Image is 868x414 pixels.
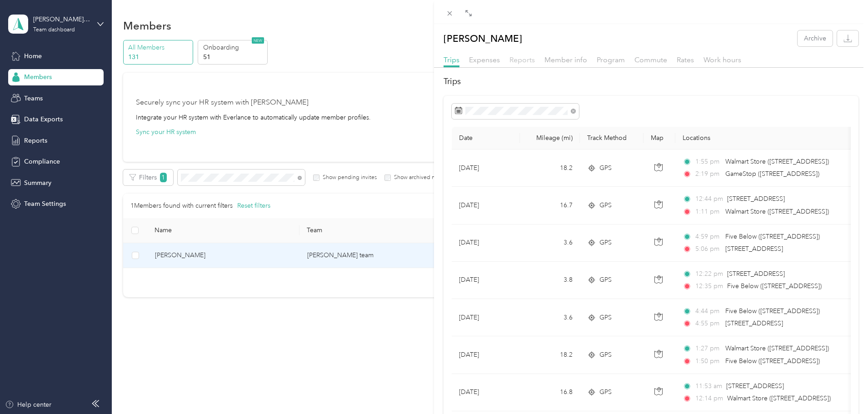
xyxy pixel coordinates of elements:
span: 1:55 pm [695,157,721,167]
th: Track Method [580,127,644,150]
iframe: Everlance-gr Chat Button Frame [817,363,868,414]
span: GPS [599,350,612,360]
span: Five Below ([STREET_ADDRESS]) [727,282,822,290]
td: 3.6 [520,299,580,336]
span: Expenses [469,55,500,64]
td: [DATE] [452,224,520,262]
button: Archive [798,30,833,46]
p: [PERSON_NAME] [444,30,522,46]
td: 18.2 [520,336,580,374]
th: Map [644,127,675,150]
span: Five Below ([STREET_ADDRESS]) [725,233,820,240]
span: Walmart Store ([STREET_ADDRESS]) [725,208,829,215]
td: 3.8 [520,262,580,299]
span: 5:06 pm [695,244,721,254]
span: Five Below ([STREET_ADDRESS]) [725,357,820,365]
span: [STREET_ADDRESS] [726,382,784,390]
span: 4:55 pm [695,319,721,329]
span: 1:27 pm [695,344,721,354]
span: GPS [599,313,612,323]
span: 12:44 pm [695,194,723,204]
span: GPS [599,163,612,173]
td: [DATE] [452,374,520,411]
td: 18.2 [520,150,580,187]
span: Member info [544,55,587,64]
td: [DATE] [452,187,520,224]
span: 1:11 pm [695,207,721,217]
span: [STREET_ADDRESS] [725,319,783,327]
span: 1:50 pm [695,356,721,366]
span: Reports [509,55,535,64]
span: GPS [599,200,612,210]
td: [DATE] [452,336,520,374]
span: 4:44 pm [695,306,721,316]
span: Walmart Store ([STREET_ADDRESS]) [727,394,831,402]
span: 4:59 pm [695,232,721,242]
td: [DATE] [452,299,520,336]
td: 3.6 [520,224,580,262]
span: 2:19 pm [695,169,721,179]
td: [DATE] [452,262,520,299]
td: [DATE] [452,150,520,187]
td: 16.7 [520,187,580,224]
span: Commute [634,55,667,64]
th: Date [452,127,520,150]
span: 11:53 am [695,381,722,391]
span: Walmart Store ([STREET_ADDRESS]) [725,344,829,352]
span: [STREET_ADDRESS] [727,195,785,203]
span: GPS [599,238,612,248]
span: Five Below ([STREET_ADDRESS]) [725,307,820,315]
td: 16.8 [520,374,580,411]
span: GPS [599,275,612,285]
h2: Trips [444,75,858,88]
span: Walmart Store ([STREET_ADDRESS]) [725,158,829,165]
span: GPS [599,387,612,397]
span: [STREET_ADDRESS] [725,245,783,253]
span: Rates [677,55,694,64]
span: [STREET_ADDRESS] [727,270,785,278]
span: 12:14 pm [695,394,723,404]
span: GameStop ([STREET_ADDRESS]) [725,170,819,178]
span: Work hours [703,55,741,64]
th: Mileage (mi) [520,127,580,150]
span: 12:22 pm [695,269,723,279]
span: Trips [444,55,459,64]
span: 12:35 pm [695,281,723,291]
span: Program [597,55,625,64]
